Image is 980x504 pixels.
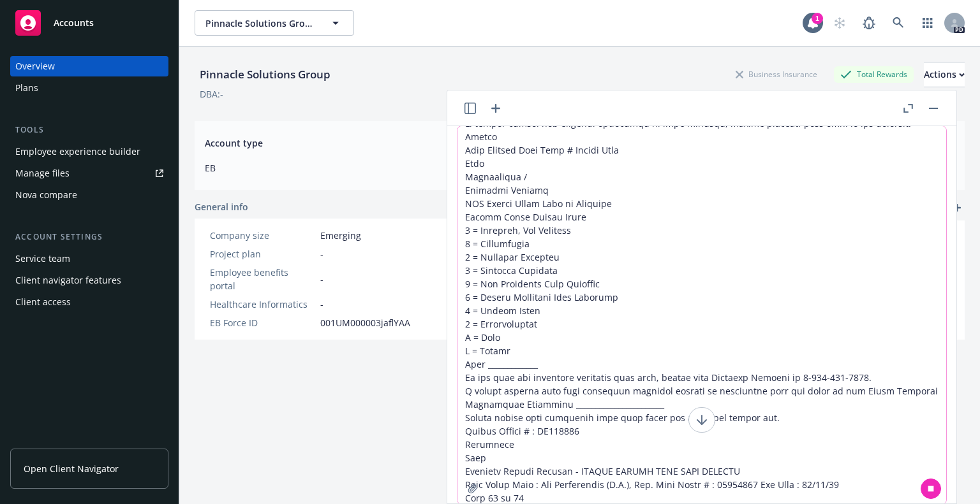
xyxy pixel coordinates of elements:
a: Nova compare [10,185,168,205]
a: Switch app [915,10,940,36]
span: 001UM000003jaflYAA [320,316,410,329]
div: Actions [924,62,965,87]
div: Company size [210,229,315,242]
a: add [949,200,965,215]
div: Project plan [210,247,315,261]
span: Account type [205,136,564,150]
div: Pinnacle Solutions Group [195,66,336,83]
span: - [320,298,323,311]
div: 1 [812,13,823,24]
span: Pinnacle Solutions Group [205,17,316,30]
a: Report a Bug [856,10,882,36]
button: Actions [924,62,965,87]
a: Accounts [10,5,168,41]
div: Account settings [10,231,168,243]
div: Employee benefits portal [210,266,315,292]
div: Manage files [15,163,70,184]
a: Search [886,10,911,36]
a: Plans [10,78,168,98]
div: EB Force ID [210,316,315,329]
div: Service team [15,248,70,269]
a: Manage files [10,163,168,184]
a: Overview [10,56,168,76]
span: General info [195,200,248,213]
span: Open Client Navigator [24,462,119,475]
div: Nova compare [15,185,77,205]
div: Employee experience builder [15,141,140,162]
a: Service team [10,248,168,269]
div: Plans [15,78,38,98]
span: Emerging [320,229,361,242]
div: Business Insurance [729,66,824,82]
span: - [320,273,323,286]
div: Overview [15,56,55,76]
a: Employee experience builder [10,141,168,162]
div: Healthcare Informatics [210,298,315,311]
div: Total Rewards [834,66,914,82]
a: Client navigator features [10,270,168,291]
div: Client access [15,292,71,312]
span: EB [205,161,564,175]
a: Start snowing [827,10,852,36]
div: DBA: - [200,87,223,101]
a: Client access [10,292,168,312]
textarea: Loremip Dolorsi Ametcon Adi Elitsed Doe Temp Incid Utlabor Etd Magn Aliquae Adminimven Quis Nostr... [457,126,946,504]
div: Tools [10,124,168,136]
div: Client navigator features [15,270,121,291]
button: Pinnacle Solutions Group [195,10,354,36]
span: Accounts [54,18,94,28]
span: - [320,247,323,261]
